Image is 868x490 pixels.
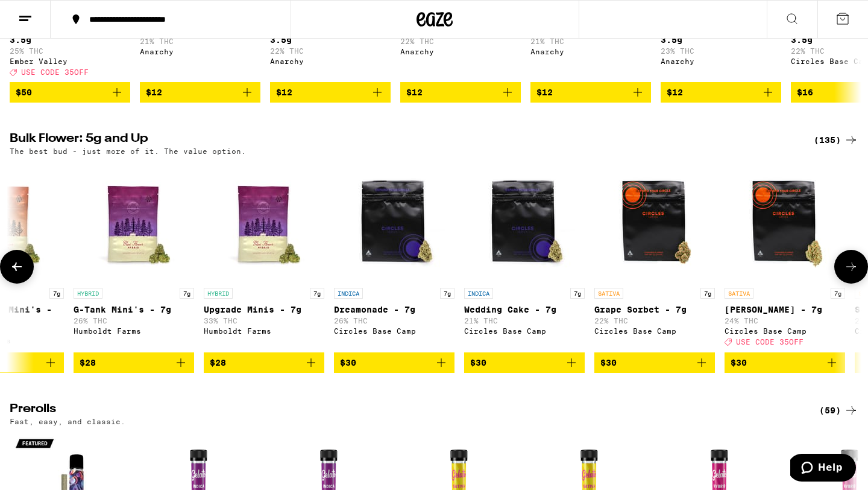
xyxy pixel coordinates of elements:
[49,288,64,299] p: 7g
[464,327,585,335] div: Circles Base Camp
[731,358,747,367] span: $30
[667,87,683,97] span: $12
[140,82,260,103] button: Add to bag
[276,87,292,97] span: $12
[814,133,858,147] a: (135)
[146,87,162,97] span: $12
[270,82,391,103] button: Add to bag
[340,358,356,367] span: $30
[74,288,102,299] p: HYBRID
[16,87,32,97] span: $50
[464,317,585,325] p: 21% THC
[700,288,715,299] p: 7g
[594,327,715,335] div: Circles Base Camp
[530,37,651,45] p: 21% THC
[725,327,845,335] div: Circles Base Camp
[400,82,521,103] button: Add to bag
[594,161,715,282] img: Circles Base Camp - Grape Sorbet - 7g
[661,57,781,65] div: Anarchy
[140,48,260,56] div: Anarchy
[74,305,194,314] p: G-Tank Mini's - 7g
[334,305,454,314] p: Dreamonade - 7g
[270,47,391,55] p: 22% THC
[400,37,521,45] p: 22% THC
[570,288,585,299] p: 7g
[725,161,845,352] a: Open page for Hella Jelly - 7g from Circles Base Camp
[334,317,454,325] p: 26% THC
[10,82,130,103] button: Add to bag
[470,358,486,367] span: $30
[725,352,845,373] button: Add to bag
[310,288,324,299] p: 7g
[204,161,324,282] img: Humboldt Farms - Upgrade Minis - 7g
[661,47,781,55] p: 23% THC
[74,317,194,325] p: 26% THC
[594,161,715,352] a: Open page for Grape Sorbet - 7g from Circles Base Camp
[180,288,194,299] p: 7g
[204,317,324,325] p: 33% THC
[530,48,651,56] div: Anarchy
[661,82,781,103] button: Add to bag
[210,358,226,367] span: $28
[10,47,130,55] p: 25% THC
[334,161,454,282] img: Circles Base Camp - Dreamonade - 7g
[204,161,324,352] a: Open page for Upgrade Minis - 7g from Humboldt Farms
[725,288,753,299] p: SATIVA
[21,68,89,76] span: USE CODE 35OFF
[819,403,858,418] a: (59)
[464,161,585,282] img: Circles Base Camp - Wedding Cake - 7g
[790,454,856,484] iframe: Opens a widget where you can find more information
[831,288,845,299] p: 7g
[594,317,715,325] p: 22% THC
[400,48,521,56] div: Anarchy
[204,352,324,373] button: Add to bag
[204,327,324,335] div: Humboldt Farms
[464,305,585,314] p: Wedding Cake - 7g
[725,305,845,314] p: [PERSON_NAME] - 7g
[600,358,617,367] span: $30
[464,352,585,373] button: Add to bag
[797,87,813,97] span: $16
[464,161,585,352] a: Open page for Wedding Cake - 7g from Circles Base Camp
[464,288,493,299] p: INDICA
[10,418,125,425] p: Fast, easy, and classic.
[74,161,194,282] img: Humboldt Farms - G-Tank Mini's - 7g
[594,305,715,314] p: Grape Sorbet - 7g
[80,358,96,367] span: $28
[530,82,651,103] button: Add to bag
[10,147,246,155] p: The best bud - just more of it. The value option.
[10,57,130,65] div: Ember Valley
[270,57,391,65] div: Anarchy
[140,37,260,45] p: 21% THC
[594,352,715,373] button: Add to bag
[204,288,233,299] p: HYBRID
[10,133,799,147] h2: Bulk Flower: 5g and Up
[334,327,454,335] div: Circles Base Camp
[204,305,324,314] p: Upgrade Minis - 7g
[334,352,454,373] button: Add to bag
[736,339,804,346] span: USE CODE 35OFF
[406,87,423,97] span: $12
[536,87,553,97] span: $12
[440,288,454,299] p: 7g
[725,317,845,325] p: 24% THC
[334,288,363,299] p: INDICA
[594,288,623,299] p: SATIVA
[74,161,194,352] a: Open page for G-Tank Mini's - 7g from Humboldt Farms
[10,403,799,418] h2: Prerolls
[334,161,454,352] a: Open page for Dreamonade - 7g from Circles Base Camp
[74,352,194,373] button: Add to bag
[725,161,845,282] img: Circles Base Camp - Hella Jelly - 7g
[74,327,194,335] div: Humboldt Farms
